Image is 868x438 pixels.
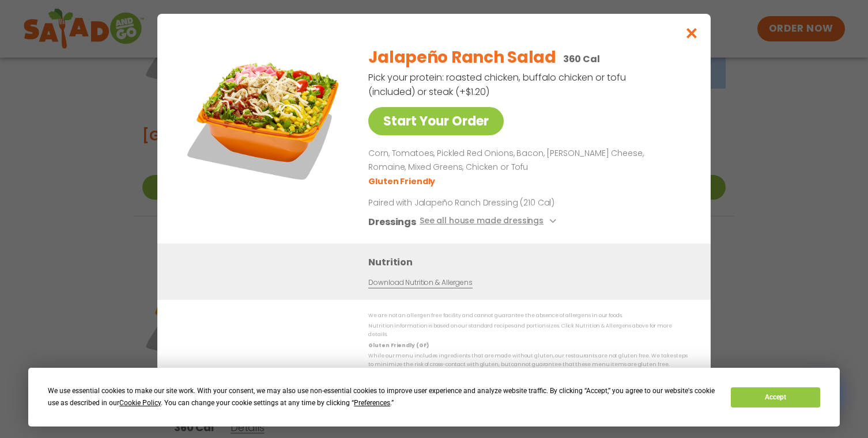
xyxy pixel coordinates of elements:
[368,311,688,320] p: We are not an allergen free facility and cannot guarantee the absence of allergens in our foods.
[368,352,688,370] p: While our menu includes ingredients that are made without gluten, our restaurants are not gluten ...
[183,37,345,198] img: Featured product photo for Jalapeño Ranch Salad
[48,385,717,409] div: We use essential cookies to make our site work. With your consent, we may also use non-essential ...
[673,14,711,52] button: Close modal
[368,176,437,188] li: Gluten Friendly
[354,399,390,407] span: Preferences
[420,215,560,229] button: See all house made dressings
[731,387,820,407] button: Accept
[28,368,840,426] div: Cookie Consent Prompt
[368,107,504,135] a: Start Your Order
[368,215,416,229] h3: Dressings
[368,322,688,340] p: Nutrition information is based on our standard recipes and portion sizes. Click Nutrition & Aller...
[368,70,628,99] p: Pick your protein: roasted chicken, buffalo chicken or tofu (included) or steak (+$1.20)
[368,147,683,174] p: Corn, Tomatoes, Pickled Red Onions, Bacon, [PERSON_NAME] Cheese, Romaine, Mixed Greens, Chicken o...
[368,255,693,269] h3: Nutrition
[119,399,161,407] span: Cookie Policy
[563,52,600,66] p: 360 Cal
[368,45,556,70] h2: Jalapeño Ranch Salad
[368,277,472,288] a: Download Nutrition & Allergens
[368,342,428,349] strong: Gluten Friendly (GF)
[368,197,582,209] p: Paired with Jalapeño Ranch Dressing (210 Cal)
